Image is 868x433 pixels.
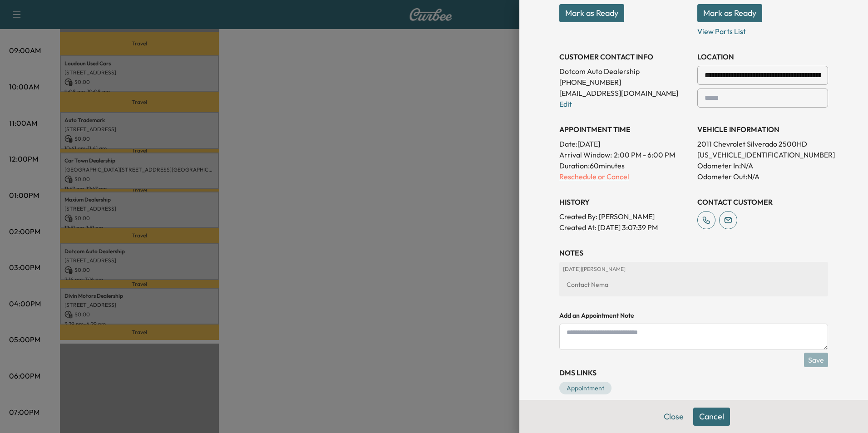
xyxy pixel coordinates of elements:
p: [PHONE_NUMBER] [559,77,690,88]
a: Edit [559,99,572,108]
h3: NOTES [559,247,828,258]
h3: DMS Links [559,367,828,378]
p: Dotcom Auto Dealership [559,66,690,77]
p: Created At : [DATE] 3:07:39 PM [559,222,690,233]
p: Date: [DATE] [559,138,690,149]
p: Odometer Out: N/A [697,171,828,182]
p: Created By : [PERSON_NAME] [559,211,690,222]
p: Odometer In: N/A [697,160,828,171]
h3: History [559,197,690,207]
h3: CONTACT CUSTOMER [697,197,828,207]
p: 2011 Chevrolet Silverado 2500HD [697,138,828,149]
p: Duration: 60 minutes [559,160,690,171]
h4: Add an Appointment Note [559,311,828,320]
button: Close [658,408,690,426]
h3: LOCATION [697,51,828,62]
button: Cancel [693,408,730,426]
span: 2:00 PM - 6:00 PM [614,149,675,160]
h3: APPOINTMENT TIME [559,124,690,135]
h3: VEHICLE INFORMATION [697,124,828,135]
h3: CUSTOMER CONTACT INFO [559,51,690,62]
p: Arrival Window: [559,149,690,160]
p: View Parts List [697,22,828,37]
p: [US_VEHICLE_IDENTIFICATION_NUMBER] [697,149,828,160]
p: Reschedule or Cancel [559,171,690,182]
p: [EMAIL_ADDRESS][DOMAIN_NAME] [559,88,690,98]
button: Mark as Ready [559,4,624,22]
button: Mark as Ready [697,4,762,22]
div: Contact Nema [563,276,824,293]
a: Appointment [559,382,612,394]
p: [DATE] | [PERSON_NAME] [563,266,824,273]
